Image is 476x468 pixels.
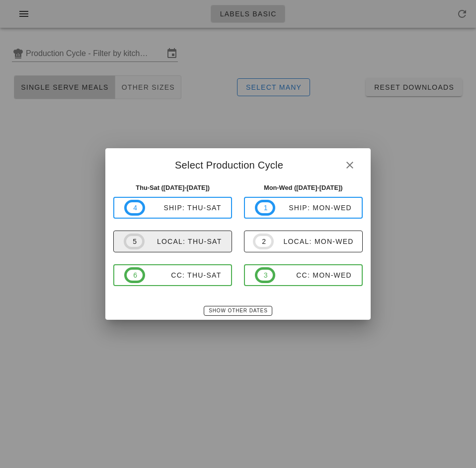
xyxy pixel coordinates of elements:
[132,236,136,247] span: 5
[261,236,265,247] span: 2
[244,231,363,252] button: 2local: Mon-Wed
[136,184,210,191] strong: Thu-Sat ([DATE]-[DATE])
[208,308,267,313] span: Show Other Dates
[244,197,363,219] button: 1ship: Mon-Wed
[145,237,222,245] div: local: Thu-Sat
[145,271,222,279] div: CC: Thu-Sat
[244,264,363,286] button: 3CC: Mon-Wed
[274,237,354,245] div: local: Mon-Wed
[275,204,352,212] div: ship: Mon-Wed
[204,306,272,316] button: Show Other Dates
[145,204,222,212] div: ship: Thu-Sat
[113,264,232,286] button: 6CC: Thu-Sat
[263,202,267,213] span: 1
[113,197,232,219] button: 4ship: Thu-Sat
[264,184,343,191] strong: Mon-Wed ([DATE]-[DATE])
[263,270,267,281] span: 3
[275,271,352,279] div: CC: Mon-Wed
[133,270,137,281] span: 6
[105,148,370,179] div: Select Production Cycle
[113,231,232,252] button: 5local: Thu-Sat
[133,202,137,213] span: 4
